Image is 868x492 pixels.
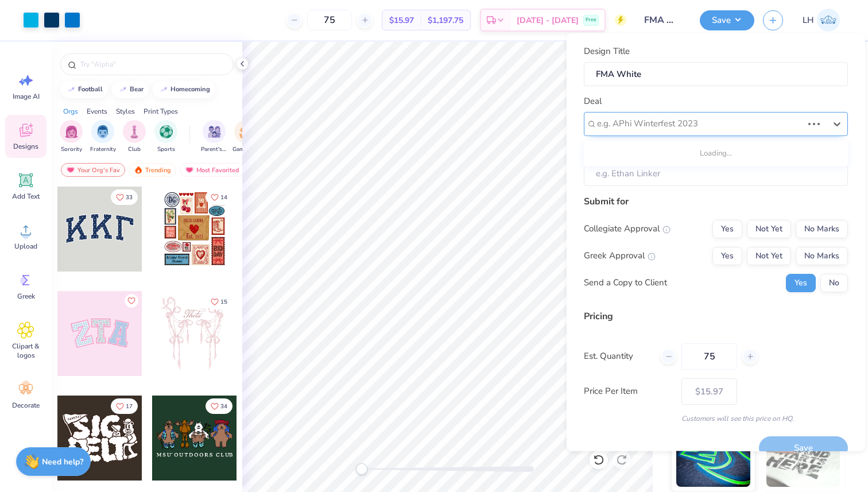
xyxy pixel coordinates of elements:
[14,242,37,251] span: Upload
[820,273,848,292] button: No
[220,404,227,409] span: 34
[42,456,83,467] strong: Need help?
[90,120,116,154] div: filter for Fraternity
[797,9,845,32] a: LH
[63,106,78,117] div: Orgs
[7,342,45,360] span: Clipart & logos
[584,350,652,363] label: Est. Quantity
[157,145,175,154] span: Sports
[206,398,232,414] button: Like
[232,120,259,154] div: filter for Game Day
[118,86,127,93] img: trend_line.gif
[96,125,109,138] img: Fraternity Image
[61,163,125,177] div: Your Org's Fav
[60,120,83,154] button: filter button
[90,145,116,154] span: Fraternity
[584,143,848,164] div: Loading...
[584,309,848,323] div: Pricing
[232,120,259,154] button: filter button
[123,120,146,154] button: filter button
[87,106,107,117] div: Events
[125,294,138,308] button: Like
[90,120,116,154] button: filter button
[220,195,227,200] span: 14
[180,163,245,177] div: Most Favorited
[65,125,78,138] img: Sorority Image
[128,145,141,154] span: Club
[130,86,144,92] div: bear
[584,222,671,235] div: Collegiate Approval
[126,404,133,409] span: 17
[185,166,194,174] img: most_fav.gif
[681,343,737,369] input: – –
[111,398,138,414] button: Like
[356,463,367,475] div: Accessibility label
[206,294,232,309] button: Like
[13,142,38,151] span: Designs
[154,120,177,154] button: filter button
[584,45,630,58] label: Design Title
[128,125,141,138] img: Club Image
[700,10,754,30] button: Save
[307,10,352,30] input: – –
[747,219,791,238] button: Not Yet
[635,9,691,32] input: Untitled Design
[160,125,173,138] img: Sports Image
[232,145,259,154] span: Game Day
[79,59,226,70] input: Try "Alpha"
[389,14,414,26] span: $15.97
[17,292,35,301] span: Greek
[586,16,596,24] span: Free
[796,246,848,265] button: No Marks
[153,81,215,98] button: homecoming
[112,81,149,98] button: bear
[206,189,232,205] button: Like
[66,166,75,174] img: most_fav.gif
[154,120,177,154] div: filter for Sports
[170,86,210,92] div: homecoming
[144,106,178,117] div: Print Types
[766,429,840,487] img: Water based Ink
[13,92,40,101] span: Image AI
[201,120,227,154] div: filter for Parent's Weekend
[126,195,133,200] span: 33
[201,120,227,154] button: filter button
[584,385,673,398] label: Price Per Item
[786,273,816,292] button: Yes
[584,249,656,262] div: Greek Approval
[123,120,146,154] div: filter for Club
[208,125,221,138] img: Parent's Weekend Image
[60,81,108,98] button: football
[796,219,848,238] button: No Marks
[584,276,667,289] div: Send a Copy to Client
[159,86,168,93] img: trend_line.gif
[584,161,848,186] input: e.g. Ethan Linker
[134,166,143,174] img: trending.gif
[239,125,253,138] img: Game Day Image
[12,192,40,201] span: Add Text
[201,145,227,154] span: Parent's Weekend
[584,413,848,423] div: Customers will see this price on HQ.
[78,86,103,92] div: football
[61,145,82,154] span: Sorority
[747,246,791,265] button: Not Yet
[817,9,840,32] img: Logan Ho
[129,163,176,177] div: Trending
[803,14,814,27] span: LH
[220,299,227,305] span: 15
[712,219,742,238] button: Yes
[428,14,463,26] span: $1,197.75
[676,429,750,487] img: Glow in the Dark Ink
[584,95,602,108] label: Deal
[712,246,742,265] button: Yes
[116,106,135,117] div: Styles
[584,194,848,208] div: Submit for
[67,86,76,93] img: trend_line.gif
[60,120,83,154] div: filter for Sorority
[517,14,579,26] span: [DATE] - [DATE]
[12,401,40,410] span: Decorate
[111,189,138,205] button: Like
